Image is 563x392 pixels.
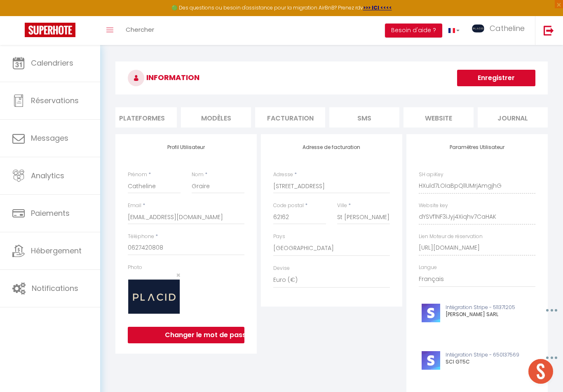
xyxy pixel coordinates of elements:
img: stripe-logo.jpeg [422,304,440,322]
label: Email [128,202,141,210]
label: Website key [419,202,448,210]
button: Close [176,272,181,279]
img: 16975445655327.jpg [128,279,181,314]
label: Code postal [273,202,304,210]
button: Enregistrer [457,70,535,86]
label: Téléphone [128,233,154,241]
label: SH apiKey [419,171,443,179]
h4: Adresse de facturation [273,144,390,150]
label: Pays [273,233,285,241]
span: Chercher [126,25,154,34]
label: Langue [419,264,437,272]
h4: Profil Utilisateur [128,144,244,150]
img: stripe-logo.jpeg [422,351,440,370]
span: × [176,270,181,280]
label: Nom [192,171,204,179]
div: Ouvrir le chat [528,359,553,384]
span: [PERSON_NAME] SARL [446,311,498,318]
span: Notifications [32,283,78,293]
img: ... [472,24,484,33]
li: MODÈLES [181,107,251,128]
button: Changer le mot de passe [128,327,244,343]
p: Intégration Stripe - 650137569 [446,351,527,359]
a: ... Catheline [466,16,535,45]
li: Plateformes [107,107,177,128]
span: SCI GT5C [446,358,470,365]
span: Calendriers [31,58,73,68]
li: website [403,107,474,128]
button: Besoin d'aide ? [385,24,442,38]
span: Analytics [31,170,64,181]
label: Photo [128,264,142,272]
span: Paiements [31,208,70,218]
img: logout [544,25,554,35]
span: Réservations [31,95,79,106]
a: Chercher [120,16,160,45]
span: Hébergement [31,246,82,256]
h3: INFORMATION [115,61,548,94]
p: Intégration Stripe - 511371205 [446,304,527,312]
label: Adresse [273,171,293,179]
span: Catheline [490,23,525,33]
label: Devise [273,264,290,272]
li: Facturation [255,107,325,128]
label: Lien Moteur de réservation [419,233,483,241]
li: Journal [478,107,548,128]
img: Super Booking [25,23,75,37]
label: Ville [337,202,347,210]
a: >>> ICI <<<< [363,4,392,11]
li: SMS [329,107,399,128]
label: Prénom [128,171,147,179]
span: Messages [31,133,68,143]
h4: Paramètres Utilisateur [419,144,535,150]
